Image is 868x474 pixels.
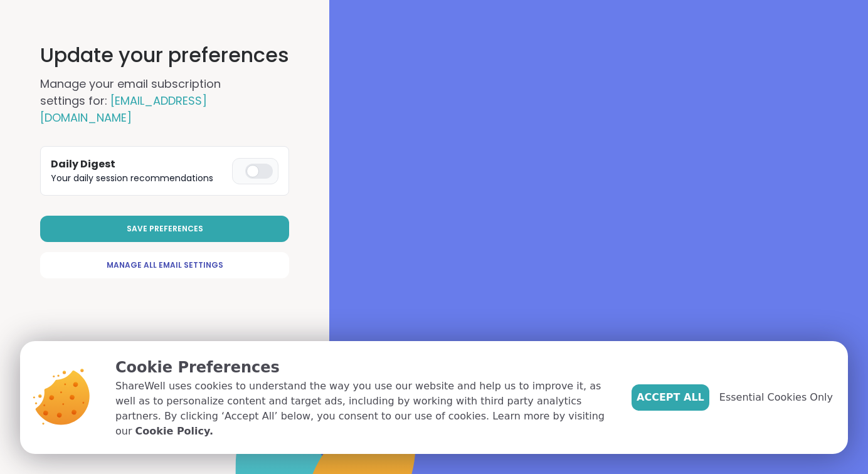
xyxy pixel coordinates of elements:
h2: Manage your email subscription settings for: [40,75,266,126]
a: Manage All Email Settings [40,252,289,278]
button: Accept All [632,384,709,411]
span: Essential Cookies Only [719,390,833,405]
p: Your daily session recommendations [51,172,227,185]
span: Save Preferences [127,223,203,234]
span: Accept All [637,390,704,405]
a: Cookie Policy. [135,424,213,439]
span: [EMAIL_ADDRESS][DOMAIN_NAME] [40,93,207,125]
p: Cookie Preferences [115,356,611,379]
h3: Daily Digest [51,157,227,172]
p: ShareWell uses cookies to understand the way you use our website and help us to improve it, as we... [115,379,611,439]
button: Save Preferences [40,216,289,242]
span: Manage All Email Settings [107,260,223,271]
h1: Update your preferences [40,40,289,70]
